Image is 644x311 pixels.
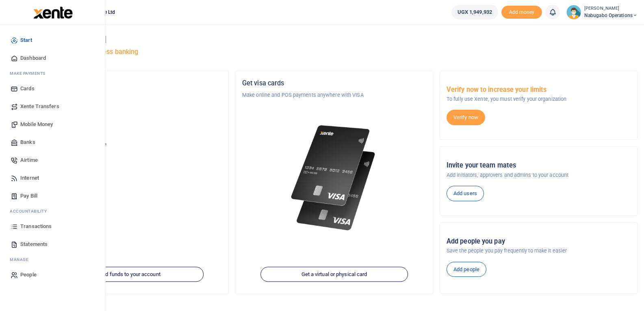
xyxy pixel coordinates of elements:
[451,5,498,20] a: UGX 1,949,932
[7,187,99,205] a: Pay Bill
[14,257,29,263] span: anage
[447,161,631,170] h5: Invite your team mates
[20,102,59,111] span: Xente Transfers
[501,6,542,19] li: Toup your wallet
[448,5,501,20] li: Wallet ballance
[7,133,99,151] a: Banks
[447,95,631,103] p: To fully use Xente, you must verify your organization
[38,141,222,149] p: Your current account balance
[7,266,99,284] a: People
[447,247,631,255] p: Save the people you pay frequently to make it easier
[584,12,637,19] span: Nabugabo operations
[38,91,222,99] p: Namirembe Guest House Ltd
[7,49,99,67] a: Dashboard
[31,35,637,44] h4: Hello [PERSON_NAME]
[7,169,99,187] a: Internet
[566,5,637,20] a: profile-user [PERSON_NAME] Nabugabo operations
[7,31,99,49] a: Start
[33,9,73,15] a: logo-small logo-large logo-large
[38,151,222,159] h5: UGX 1,949,932
[447,237,631,246] h5: Add people you pay
[20,174,39,182] span: Internet
[447,262,486,277] a: Add people
[20,192,37,200] span: Pay Bill
[447,86,631,94] h5: Verify now to increase your limits
[20,54,46,62] span: Dashboard
[584,5,637,12] small: [PERSON_NAME]
[7,205,99,217] li: Ac
[14,70,46,76] span: ake Payments
[7,235,99,253] a: Statements
[447,171,631,179] p: Add initiators, approvers and admins to your account
[447,110,485,125] a: Verify now
[288,119,380,237] img: xente-_physical_cards.png
[38,123,222,131] p: Nabugabo operations
[20,85,35,93] span: Cards
[38,79,222,87] h5: Organization
[31,48,637,56] h5: Welcome to better business banking
[7,217,99,235] a: Transactions
[20,222,52,231] span: Transactions
[7,67,99,80] li: M
[566,5,581,20] img: profile-user
[7,253,99,266] li: M
[447,186,484,201] a: Add users
[501,6,542,19] span: Add money
[20,120,53,128] span: Mobile Money
[20,271,37,279] span: People
[260,267,408,282] a: Get a virtual or physical card
[501,9,542,15] a: Add money
[20,138,35,146] span: Banks
[20,240,48,248] span: Statements
[458,8,492,16] span: UGX 1,949,932
[7,98,99,115] a: Xente Transfers
[7,80,99,98] a: Cards
[16,208,47,214] span: countability
[7,115,99,133] a: Mobile Money
[20,36,32,44] span: Start
[242,79,426,87] h5: Get visa cards
[56,267,204,282] a: Add funds to your account
[33,7,73,19] img: logo-large
[7,151,99,169] a: Airtime
[242,91,426,99] p: Make online and POS payments anywhere with VISA
[20,156,38,164] span: Airtime
[38,111,222,119] h5: Account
